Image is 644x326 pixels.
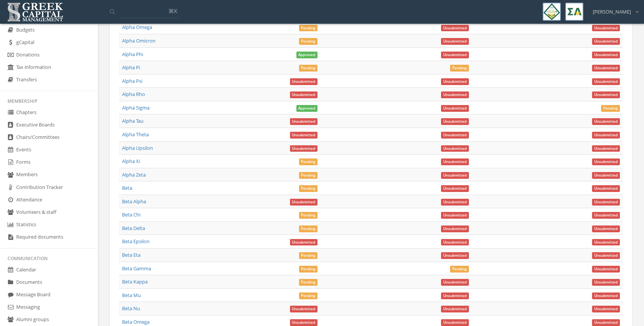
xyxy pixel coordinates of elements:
[290,198,318,205] a: Unsubmitted
[592,239,620,246] span: Unsubmitted
[441,252,469,259] span: Unsubmitted
[290,318,318,325] a: Unsubmitted
[441,37,469,44] a: Unsubmitted
[601,104,620,111] a: Pending
[441,171,469,178] a: Unsubmitted
[441,78,469,84] a: Unsubmitted
[122,278,148,285] a: Beta Kappa
[593,8,631,15] span: [PERSON_NAME]
[592,184,620,191] a: Unsubmitted
[122,171,146,178] a: Alpha Zeta
[592,91,620,98] span: Unsubmitted
[450,65,469,72] span: Pending
[592,198,620,205] a: Unsubmitted
[299,158,318,165] a: Pending
[122,292,141,299] a: Beta Mu
[441,132,469,139] span: Unsubmitted
[290,78,318,84] a: Unsubmitted
[299,252,318,259] span: Pending
[441,172,469,179] span: Unsubmitted
[441,91,469,97] a: Unsubmitted
[441,211,469,218] a: Unsubmitted
[592,279,620,286] span: Unsubmitted
[441,24,469,30] a: Unsubmitted
[592,292,620,299] a: Unsubmitted
[592,25,620,32] span: Unsubmitted
[592,266,620,273] span: Unsubmitted
[592,185,620,192] span: Unsubmitted
[299,211,318,218] a: Pending
[299,184,318,191] a: Pending
[441,185,469,192] span: Unsubmitted
[299,24,318,30] a: Pending
[122,198,146,205] a: Beta Alpha
[122,78,142,84] a: Alpha Psi
[441,318,469,325] a: Unsubmitted
[122,211,140,218] a: Beta Chi
[122,158,140,165] a: Alpha Xi
[592,65,620,72] span: Unsubmitted
[122,51,143,58] a: Alpha Phi
[592,145,620,151] a: Unsubmitted
[296,104,318,111] a: Approved
[450,265,469,272] a: Pending
[122,305,140,312] a: Beta Nu
[441,292,469,299] a: Unsubmitted
[441,118,469,125] span: Unsubmitted
[299,25,318,32] span: Pending
[299,212,318,219] span: Pending
[122,131,149,138] a: Alpha Theta
[122,145,153,151] a: Alpha Upsilon
[592,117,620,124] a: Unsubmitted
[441,278,469,285] a: Unsubmitted
[299,185,318,192] span: Pending
[441,104,469,111] a: Unsubmitted
[441,212,469,219] span: Unsubmitted
[441,117,469,124] a: Unsubmitted
[122,318,150,325] a: Beta Omega
[290,118,318,125] span: Unsubmitted
[592,251,620,258] a: Unsubmitted
[299,265,318,272] a: Pending
[592,225,620,232] span: Unsubmitted
[290,91,318,98] span: Unsubmitted
[290,145,318,151] a: Unsubmitted
[296,52,318,58] span: Approved
[441,306,469,312] span: Unsubmitted
[592,51,620,58] a: Unsubmitted
[592,292,620,299] span: Unsubmitted
[592,199,620,206] span: Unsubmitted
[299,37,318,44] a: Pending
[592,278,620,285] a: Unsubmitted
[299,266,318,273] span: Pending
[441,238,469,245] a: Unsubmitted
[122,37,156,44] a: Alpha Omicron
[441,225,469,232] span: Unsubmitted
[122,117,143,124] a: Alpha Tau
[592,38,620,45] span: Unsubmitted
[441,91,469,98] span: Unsubmitted
[290,238,318,245] a: Unsubmitted
[290,131,318,138] a: Unsubmitted
[592,238,620,245] a: Unsubmitted
[592,265,620,272] a: Unsubmitted
[290,199,318,206] span: Unsubmitted
[441,198,469,205] a: Unsubmitted
[441,225,469,232] a: Unsubmitted
[441,199,469,206] span: Unsubmitted
[441,319,469,326] span: Unsubmitted
[122,225,145,232] a: Beta Delta
[290,319,318,326] span: Unsubmitted
[441,131,469,138] a: Unsubmitted
[299,172,318,179] span: Pending
[122,91,145,97] a: Alpha Rho
[592,91,620,97] a: Unsubmitted
[441,51,469,58] a: Unsubmitted
[290,239,318,246] span: Unsubmitted
[592,318,620,325] a: Unsubmitted
[592,145,620,152] span: Unsubmitted
[122,64,140,71] a: Alpha Pi
[441,105,469,112] span: Unsubmitted
[299,158,318,165] span: Pending
[592,319,620,326] span: Unsubmitted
